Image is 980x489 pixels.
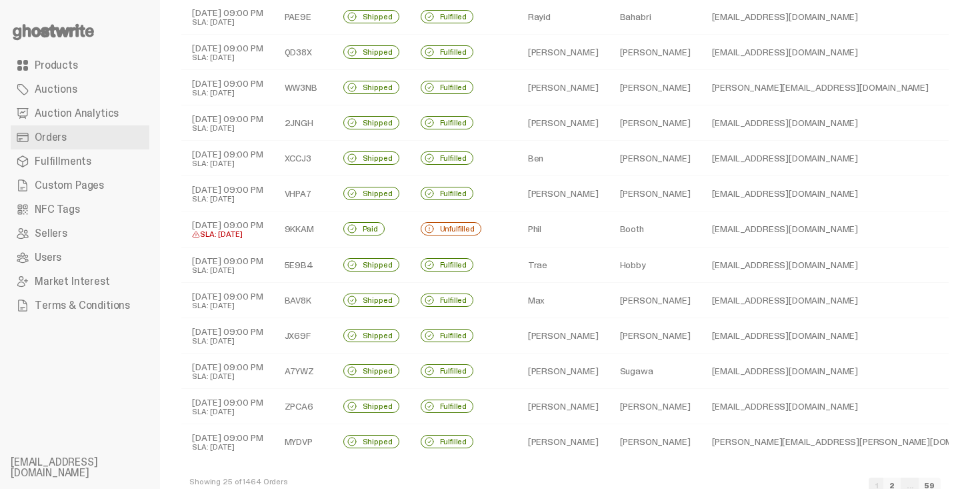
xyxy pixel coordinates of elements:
[421,116,474,129] div: Fulfilled
[181,353,274,388] td: [DATE] 09:00 PM
[274,105,333,140] td: 2JNGH
[35,108,119,119] span: Auction Analytics
[192,89,263,97] div: SLA: [DATE]
[181,105,274,140] td: [DATE] 09:00 PM
[517,388,609,424] td: [PERSON_NAME]
[421,294,474,307] div: Fulfilled
[517,211,609,247] td: Phil
[274,69,333,105] td: WW3NB
[421,151,474,165] div: Fulfilled
[609,318,701,353] td: [PERSON_NAME]
[343,116,399,129] div: Shipped
[421,400,474,413] div: Fulfilled
[517,424,609,459] td: [PERSON_NAME]
[11,53,149,77] a: Products
[35,252,61,263] span: Users
[609,388,701,424] td: [PERSON_NAME]
[421,45,474,59] div: Fulfilled
[274,34,333,69] td: QD38X
[181,282,274,318] td: [DATE] 09:00 PM
[181,247,274,282] td: [DATE] 09:00 PM
[11,457,171,478] li: [EMAIL_ADDRESS][DOMAIN_NAME]
[11,221,149,246] a: Sellers
[517,282,609,318] td: Max
[609,34,701,69] td: [PERSON_NAME]
[609,211,701,247] td: Booth
[517,353,609,388] td: [PERSON_NAME]
[11,149,149,173] a: Fulfillments
[421,10,474,23] div: Fulfilled
[181,388,274,424] td: [DATE] 09:00 PM
[35,204,80,215] span: NFC Tags
[274,211,333,247] td: 9KKAM
[517,318,609,353] td: [PERSON_NAME]
[421,187,474,200] div: Fulfilled
[343,187,399,200] div: Shipped
[421,435,474,448] div: Fulfilled
[343,364,399,378] div: Shipped
[11,101,149,125] a: Auction Analytics
[343,435,399,448] div: Shipped
[517,175,609,211] td: [PERSON_NAME]
[343,10,399,23] div: Shipped
[274,388,333,424] td: ZPCA6
[11,125,149,149] a: Orders
[517,105,609,140] td: [PERSON_NAME]
[609,353,701,388] td: Sugawa
[421,364,474,378] div: Fulfilled
[343,329,399,342] div: Shipped
[192,302,263,310] div: SLA: [DATE]
[35,156,91,167] span: Fulfillments
[609,282,701,318] td: [PERSON_NAME]
[343,222,385,235] div: Paid
[35,60,78,71] span: Products
[421,81,474,94] div: Fulfilled
[609,424,701,459] td: [PERSON_NAME]
[11,270,149,294] a: Market Interest
[192,230,263,239] div: SLA: [DATE]
[11,197,149,221] a: NFC Tags
[343,258,399,272] div: Shipped
[35,180,104,191] span: Custom Pages
[181,424,274,459] td: [DATE] 09:00 PM
[274,247,333,282] td: 5E9B4
[35,276,110,287] span: Market Interest
[192,195,263,203] div: SLA: [DATE]
[189,478,288,488] div: Showing 25 of 1464 Orders
[343,151,399,165] div: Shipped
[343,45,399,59] div: Shipped
[35,228,67,239] span: Sellers
[192,443,263,451] div: SLA: [DATE]
[421,222,481,235] div: Unfulfilled
[192,337,263,345] div: SLA: [DATE]
[192,53,263,61] div: SLA: [DATE]
[181,211,274,247] td: [DATE] 09:00 PM
[343,294,399,307] div: Shipped
[192,372,263,380] div: SLA: [DATE]
[517,34,609,69] td: [PERSON_NAME]
[181,69,274,105] td: [DATE] 09:00 PM
[35,132,67,143] span: Orders
[192,18,263,26] div: SLA: [DATE]
[609,247,701,282] td: Hobby
[609,140,701,175] td: [PERSON_NAME]
[343,400,399,413] div: Shipped
[274,175,333,211] td: VHPA7
[421,329,474,342] div: Fulfilled
[274,282,333,318] td: BAV8K
[192,408,263,416] div: SLA: [DATE]
[274,140,333,175] td: XCCJ3
[11,246,149,270] a: Users
[609,69,701,105] td: [PERSON_NAME]
[517,69,609,105] td: [PERSON_NAME]
[11,173,149,197] a: Custom Pages
[343,81,399,94] div: Shipped
[274,318,333,353] td: JX69F
[181,175,274,211] td: [DATE] 09:00 PM
[274,424,333,459] td: MYDVP
[192,124,263,132] div: SLA: [DATE]
[192,159,263,167] div: SLA: [DATE]
[609,175,701,211] td: [PERSON_NAME]
[517,140,609,175] td: Ben
[192,266,263,274] div: SLA: [DATE]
